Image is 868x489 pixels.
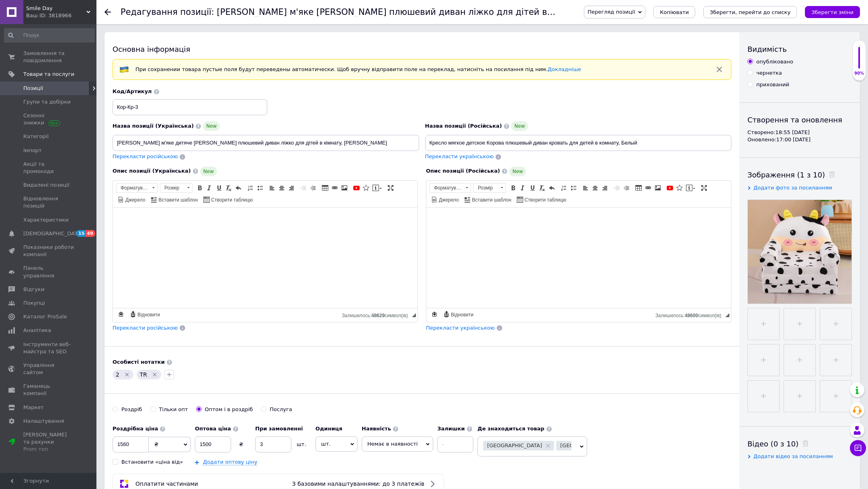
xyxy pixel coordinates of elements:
[426,325,495,331] span: Перекласти українською
[528,183,537,192] a: Підкреслений (⌘+U)
[160,183,184,192] span: Розмір
[224,183,233,192] a: Видалити форматування
[644,183,653,192] a: Вставити/Редагувати посилання (⌘+L)
[747,129,852,136] div: Створено: 18:55 [DATE]
[756,58,793,65] div: опубліковано
[277,183,286,192] a: По центру
[430,183,471,193] a: Форматування
[700,183,708,192] a: Максимізувати
[113,325,178,331] span: Перекласти російською
[330,183,339,192] a: Вставити/Редагувати посилання (⌘+L)
[291,441,311,448] div: шт.
[665,183,674,192] a: Додати відео з YouTube
[23,216,69,224] span: Характеристики
[113,208,418,308] iframe: Редактор, FC8B3F7D-0F7C-40F4-A645-4729BF633D1B
[425,153,494,159] span: Перекласти українською
[140,371,147,378] span: TR
[129,310,161,319] a: Відновити
[412,313,416,317] span: Потягніть для зміни розмірів
[23,446,74,453] div: Prom топ
[23,383,74,397] span: Гаманець компанії
[23,327,51,334] span: Аналітика
[450,312,473,318] span: Відновити
[23,244,74,258] span: Показники роботи компанії
[200,167,217,176] span: New
[299,183,308,192] a: Зменшити відступ
[116,183,158,193] a: Форматування
[340,183,349,192] a: Зображення
[538,183,547,192] a: Видалити форматування
[600,183,609,192] a: По правому краю
[321,183,330,192] a: Таблиця
[113,153,178,159] span: Перекласти російською
[437,426,465,432] b: Залишки
[23,286,44,293] span: Відгуки
[135,66,581,72] span: При сохранении товара пустые поля будут переведены автоматически. Щоб вручну відправити поле на п...
[612,183,621,192] a: Зменшити відступ
[287,183,296,192] a: По правому краю
[203,459,257,465] a: Додати оптову ціну
[430,183,463,192] span: Форматування
[268,183,276,192] a: По лівому краю
[23,98,71,106] span: Групи та добірки
[4,28,95,43] input: Пошук
[425,135,732,151] input: Наприклад, H&M жіноча сукня зелена 38 розмір вечірня максі з блискітками
[113,426,158,432] b: Роздрібна ціна
[653,183,662,192] a: Зображення
[675,183,684,192] a: Вставити іконку
[234,183,243,192] a: Повернути (⌘+Z)
[560,443,615,448] span: [GEOGRAPHIC_DATA]
[23,50,74,64] span: Замовлення та повідомлення
[703,6,797,18] button: Зберегти, перейти до списку
[195,436,231,452] input: 0
[23,300,45,307] span: Покупці
[113,135,419,151] input: Наприклад, H&M жіноча сукня зелена 38 розмір вечірня максі з блискітками
[442,310,475,319] a: Відновити
[255,425,311,432] label: При замовленні
[113,168,191,174] span: Опис позиції (Українська)
[151,371,158,378] svg: Видалити мітку
[210,197,253,204] span: Створити таблицю
[292,481,424,487] span: З базовими налаштуваннями: до 3 платежів
[477,426,544,432] b: Де знаходиться товар
[342,311,412,318] div: Кiлькiсть символiв
[426,208,731,308] iframe: Редактор, 9A29FEC0-214E-4CB8-8C6D-439B9FC81E77
[135,481,198,487] span: Оплатити частинами
[26,12,96,19] div: Ваш ID: 3818966
[569,183,578,192] a: Вставити/видалити маркований список
[309,183,317,192] a: Збільшити відступ
[23,362,74,376] span: Управління сайтом
[685,313,698,318] span: 48600
[725,313,729,317] span: Потягніть для зміни розмірів
[516,195,567,204] a: Створити таблицю
[850,440,866,456] button: Чат з покупцем
[756,81,789,88] div: прихований
[23,147,42,154] span: Імпорт
[23,112,74,126] span: Сезонні знижки
[205,183,214,192] a: Курсив (⌘+I)
[23,265,74,279] span: Панель управління
[747,136,852,143] div: Оновлено: 17:00 [DATE]
[160,183,192,193] a: Розмір
[511,121,528,131] span: New
[23,404,44,411] span: Маркет
[362,183,371,192] a: Вставити іконку
[753,453,833,459] span: Додати відео за посиланням
[463,195,513,204] a: Вставити шаблон
[710,9,790,15] i: Зберегти, перейти до списку
[159,406,188,413] div: Тільки опт
[86,230,95,237] span: 49
[747,44,852,54] div: Видимість
[121,458,183,466] div: Встановити «ціна від»
[438,197,459,204] span: Джерело
[430,310,439,319] a: Зробити резервну копію зараз
[655,311,725,318] div: Кiлькiсть символiв
[811,9,854,15] i: Зберегти зміни
[634,183,643,192] a: Таблиця
[205,406,253,413] div: Оптом і в роздріб
[113,123,194,129] span: Назва позиції (Українська)
[747,115,852,125] div: Створення та оновлення
[195,183,204,192] a: Жирний (⌘+B)
[113,44,731,54] div: Основна інформація
[231,441,251,448] div: ₴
